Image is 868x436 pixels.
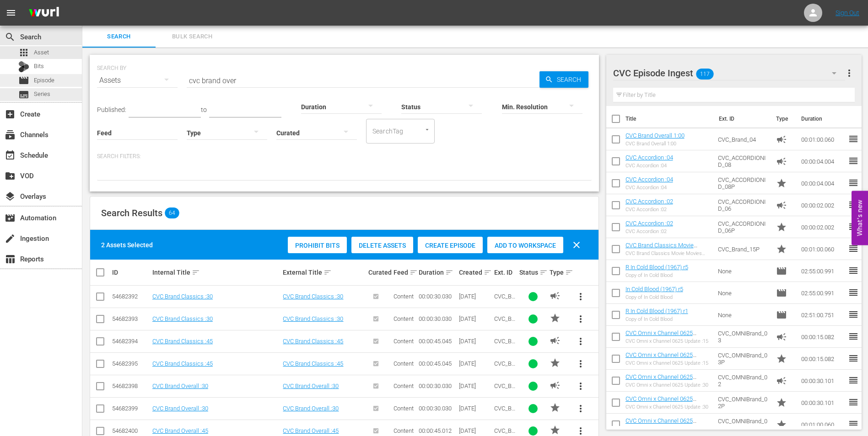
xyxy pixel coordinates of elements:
[283,293,343,300] a: CVC Brand Classics :30
[112,293,150,300] div: 54682392
[410,268,418,276] span: sort
[459,360,491,367] div: [DATE]
[152,338,213,345] a: CVC Brand Classics :45
[798,282,848,304] td: 02:55:00.991
[776,244,787,255] span: Promo
[494,383,515,396] span: CVC_Brand_06
[625,308,688,314] a: R In Cold Blood (1967) r1
[88,32,150,42] span: Search
[418,237,483,253] button: Create Episode
[714,238,772,260] td: CVC_Brand_15P
[152,383,208,389] a: CVC Brand Overall :30
[625,373,696,387] a: CVC Omni x Channel 0625 Update :30
[5,109,16,120] span: Create
[798,326,848,348] td: 00:00:15.082
[575,291,586,302] span: more_vert
[798,194,848,216] td: 00:00:02.002
[714,216,772,238] td: CVC_ACCORDIONID_06P
[625,404,711,410] div: CVC Omni x Channel 0625 Update :30
[97,106,126,113] span: Published:
[5,150,16,161] span: Schedule
[283,315,343,322] a: CVC Brand Classics :30
[625,330,696,343] a: CVC Omni x Channel 0625 Update :15
[519,267,547,278] div: Status
[419,360,456,367] div: 00:00:45.045
[18,47,29,58] span: Asset
[776,178,787,189] span: Promo
[625,154,673,161] a: CVC Accordion :04
[283,405,339,412] a: CVC Brand Overall :30
[152,315,213,322] a: CVC Brand Classics :30
[152,267,280,278] div: Internal Title
[34,76,54,85] span: Episode
[5,7,16,18] span: menu
[575,358,586,369] span: more_vert
[423,125,431,134] button: Open
[5,32,16,43] span: Search
[394,360,414,367] span: Content
[550,380,561,391] span: AD
[418,242,483,249] span: Create Episode
[625,417,696,431] a: CVC Omni x Channel 0625 Update 1:00
[714,128,772,150] td: CVC_Brand_04
[112,315,150,322] div: 54682393
[459,293,491,300] div: [DATE]
[848,419,859,430] span: reorder
[494,405,515,425] span: CVC_Brand_06P
[714,414,772,436] td: CVC_OMNIBrand_01P
[625,176,673,183] a: CVC Accordion :04
[848,309,859,320] span: reorder
[625,106,713,132] th: Title
[5,233,16,244] span: Ingestion
[494,293,515,307] span: CVC_Brand_03
[487,237,563,253] button: Add to Workspace
[798,150,848,172] td: 00:00:04.004
[714,370,772,392] td: CVC_OMNIBrand_02
[798,260,848,282] td: 02:55:00.991
[848,177,859,188] span: reorder
[625,250,711,256] div: CVC Brand Classics Movie Movies 1:00
[487,242,563,249] span: Add to Workspace
[776,222,787,233] span: Promo
[625,229,673,234] div: CVC Accordion :02
[494,360,515,381] span: CVC_Brand_02P
[394,383,414,389] span: Content
[798,128,848,150] td: 00:01:00.060
[550,335,561,346] span: AD
[776,375,787,386] span: Ad
[419,427,456,434] div: 00:00:45.012
[565,268,573,276] span: sort
[459,405,491,412] div: [DATE]
[419,383,456,389] div: 00:00:30.030
[570,286,592,308] button: more_vert
[351,242,413,249] span: Delete Assets
[484,268,492,276] span: sort
[570,375,592,397] button: more_vert
[553,71,588,88] span: Search
[848,353,859,364] span: reorder
[625,316,688,322] div: Copy of In Cold Blood
[625,382,711,388] div: CVC Omni x Channel 0625 Update :30
[550,402,561,413] span: PROMO
[798,216,848,238] td: 00:00:02.002
[575,381,586,392] span: more_vert
[798,304,848,326] td: 02:51:00.751
[625,338,711,344] div: CVC Omni x Channel 0625 Update :15
[796,106,851,132] th: Duration
[101,240,153,250] div: 2 Assets Selected
[34,62,44,71] span: Bits
[419,405,456,412] div: 00:00:30.030
[625,198,673,205] a: CVC Accordion :02
[625,220,673,227] a: CVC Accordion :02
[714,150,772,172] td: CVC_ACCORDIONID_08
[625,286,683,292] a: In Cold Blood (1967) r5
[112,405,150,412] div: 54682399
[625,351,696,365] a: CVC Omni x Channel 0625 Update :15
[394,405,414,412] span: Content
[394,267,416,278] div: Feed
[18,61,29,72] div: Bits
[494,315,515,336] span: CVC_Brand_03P
[34,48,49,57] span: Asset
[848,133,859,144] span: reorder
[714,304,772,326] td: None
